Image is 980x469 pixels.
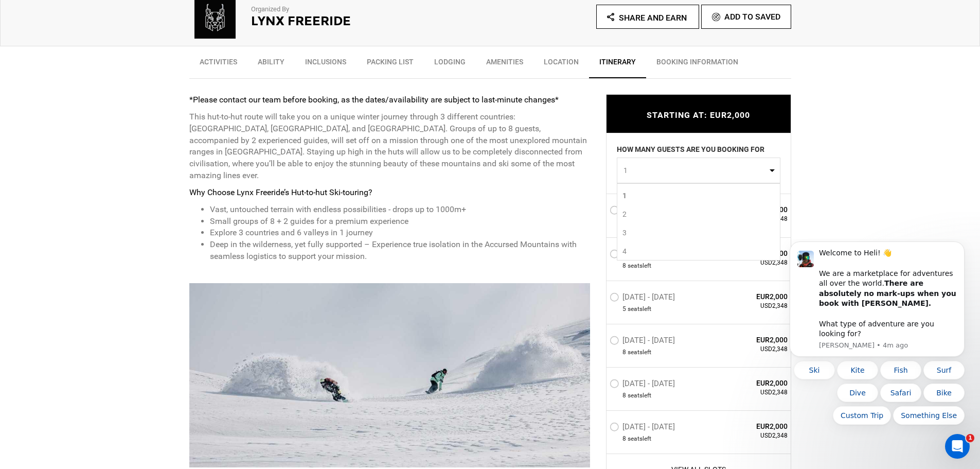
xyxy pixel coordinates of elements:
p: Organized By [251,5,462,14]
a: Location [533,51,589,77]
a: BOOKING INFORMATION [646,51,749,77]
label: [DATE] - [DATE] [610,379,678,391]
span: EUR2,000 [714,421,788,431]
span: STARTING AT: EUR2,000 [647,110,750,120]
span: s [639,261,643,270]
span: EUR2,000 [714,378,788,388]
li: Vast, untouched terrain with endless possibilities - drops up to 1000m+ [210,204,591,216]
span: 8 [622,435,626,443]
label: [DATE] - [DATE] [610,336,678,348]
a: Packing List [357,51,424,77]
p: This hut-to-hut route will take you on a unique winter journey through 3 different countries: [GE... [189,111,591,182]
span: USD2,348 [714,431,788,440]
li: Deep in the wilderness, yet fully supported – Experience true isolation in the Accursed Mountains... [210,239,591,263]
span: seat left [628,261,651,270]
a: Ability [247,51,295,77]
span: USD2,348 [714,345,788,354]
span: 1 [966,434,974,442]
a: Activities [189,51,247,77]
li: Small groups of 8 + 2 guides for a premium experience [210,216,591,228]
label: [DATE] - [DATE] [610,292,678,305]
span: Add To Saved [724,12,780,22]
span: 5 [622,305,626,314]
span: EUR2,000 [714,291,788,302]
iframe: Intercom notifications message [774,239,980,464]
span: 1 [623,165,767,176]
span: USD2,348 [714,302,788,310]
span: 8 [622,261,626,270]
span: seat left [628,348,651,357]
span: s [639,391,643,400]
a: Amenities [476,51,533,77]
span: seat left [628,391,651,400]
a: Inclusions [295,51,357,77]
span: seat left [628,435,651,443]
span: 3 [622,228,627,238]
strong: Why Choose Lynx Freeride’s Hut-to-hut Ski-touring? [189,187,372,197]
li: Explore 3 countries and 6 valleys in 1 journey [210,227,591,239]
span: 8 [622,348,626,357]
iframe: Intercom live chat [945,434,970,459]
span: 1 [622,190,627,201]
span: 2 [622,209,627,219]
span: Share and Earn [619,13,687,23]
span: USD2,348 [714,388,788,397]
label: [DATE] - [DATE] [610,249,678,261]
span: s [639,305,643,314]
span: 8 [622,391,626,400]
span: USD2,348 [714,258,788,267]
h2: Lynx Freeride [251,14,462,28]
span: s [639,435,643,443]
strong: *Please contact our team before booking, as the dates/availability are subject to last-minute cha... [189,95,559,105]
span: s [639,348,643,357]
a: Itinerary [589,51,646,78]
span: seat left [628,305,651,314]
label: [DATE] - [DATE] [610,205,678,218]
span: 4 [622,246,627,256]
label: [DATE] - [DATE] [610,422,678,435]
button: 1 [617,158,780,183]
label: HOW MANY GUESTS ARE YOU BOOKING FOR [617,144,764,158]
span: EUR2,000 [714,335,788,345]
a: Lodging [424,51,476,77]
